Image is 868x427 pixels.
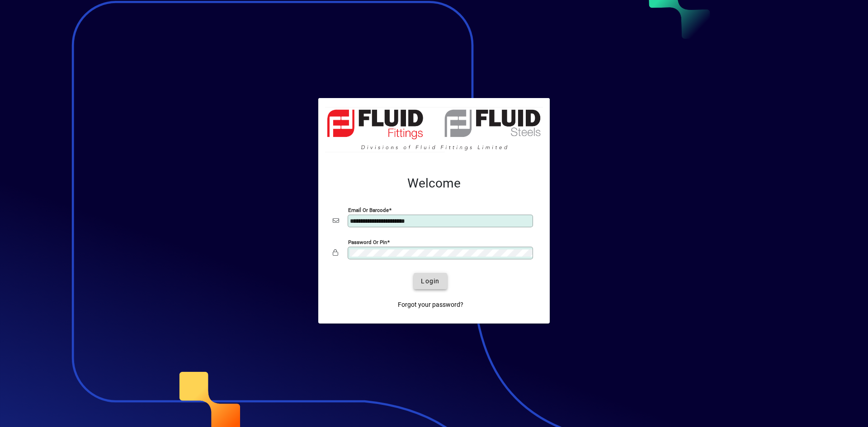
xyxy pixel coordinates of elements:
[348,239,387,245] mat-label: Password or Pin
[348,207,389,213] mat-label: Email or Barcode
[421,277,439,286] span: Login
[333,176,535,191] h2: Welcome
[414,273,447,289] button: Login
[398,300,463,310] span: Forgot your password?
[394,296,467,313] a: Forgot your password?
